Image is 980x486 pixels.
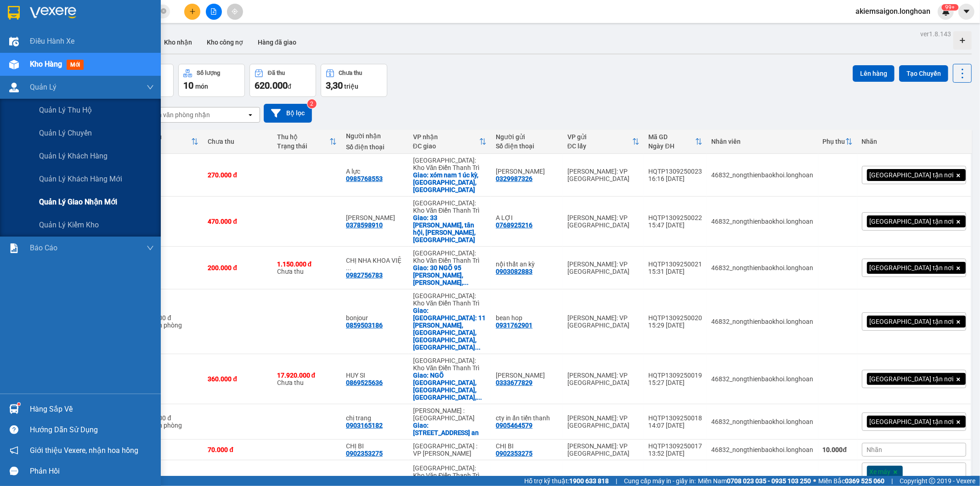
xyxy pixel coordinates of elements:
[649,450,702,457] div: 13:52 [DATE]
[189,8,196,15] span: plus
[867,446,883,453] span: Nhãn
[563,130,644,154] th: Toggle SortBy
[567,372,640,386] div: [PERSON_NAME]: VP [GEOGRAPHIC_DATA]
[567,260,640,275] div: [PERSON_NAME]: VP [GEOGRAPHIC_DATA]
[727,477,811,485] strong: 0708 023 035 - 0935 103 250
[147,110,210,119] div: Chọn văn phòng nhận
[496,133,558,141] div: Người gửi
[567,314,640,329] div: [PERSON_NAME]: VP [GEOGRAPHIC_DATA]
[147,84,154,91] span: down
[818,476,884,486] span: Miền Bắc
[818,130,857,154] th: Toggle SortBy
[208,375,267,383] div: 360.000 đ
[232,8,238,15] span: aim
[413,264,487,286] div: Giao: 30 NGÕ 95 VŨ XUÂN THIỀU, PHÚC LỢI, LONG BIÊN, HÀ NỘI
[199,31,250,53] button: Kho công nợ
[346,422,383,429] div: 0903165182
[413,133,480,141] div: VP nhận
[30,35,74,47] span: Điều hành xe
[321,64,387,97] button: Chưa thu3,30 triệu
[624,476,696,486] span: Cung cấp máy in - giấy in:
[346,450,383,457] div: 0902353275
[408,130,492,154] th: Toggle SortBy
[649,442,702,450] div: HQTP1309250017
[496,379,532,386] div: 0333677829
[208,264,267,271] div: 200.000 đ
[346,132,404,140] div: Người nhận
[30,60,62,68] span: Kho hàng
[9,37,19,46] img: warehouse-icon
[30,464,154,478] div: Phản hồi
[346,414,404,422] div: chị trang
[569,477,609,485] strong: 1900 633 818
[161,7,166,16] span: close-circle
[853,65,895,82] button: Lên hàng
[712,375,814,383] div: 46832_nongthienbaokhoi.longhoan
[39,150,108,162] span: Quản lý khách hàng
[30,242,57,254] span: Báo cáo
[712,446,814,453] div: 46832_nongthienbaokhoi.longhoan
[147,244,154,252] span: down
[698,476,811,486] span: Miền Nam
[30,445,138,456] span: Giới thiệu Vexere, nhận hoa hồng
[870,375,954,383] span: [GEOGRAPHIC_DATA] tận nơi
[346,143,404,151] div: Số điện thoại
[496,450,532,457] div: 0902353275
[496,414,558,422] div: cty in ấn tiến thanh
[413,407,487,422] div: [PERSON_NAME] : [GEOGRAPHIC_DATA]
[346,314,404,322] div: bonjour
[195,83,208,90] span: món
[227,4,243,20] button: aim
[929,478,935,484] span: copyright
[496,175,532,182] div: 0329987326
[277,372,337,379] div: 17.920.000 đ
[496,260,558,268] div: nội thất an kỳ
[208,446,267,453] div: 70.000 đ
[413,464,487,479] div: [GEOGRAPHIC_DATA]: Kho Văn Điển Thanh Trì
[39,104,92,116] span: Quản lý thu hộ
[277,142,329,150] div: Trạng thái
[464,279,469,286] span: ...
[712,138,814,145] div: Nhân viên
[67,60,84,70] span: mới
[649,372,702,379] div: HQTP1309250019
[413,199,487,214] div: [GEOGRAPHIC_DATA]: Kho Văn Điển Thanh Trì
[567,168,640,182] div: [PERSON_NAME]: VP [GEOGRAPHIC_DATA]
[649,314,702,322] div: HQTP1309250020
[477,394,482,401] span: ...
[30,81,57,93] span: Quản Lý
[823,446,847,453] strong: 10.000 đ
[712,418,814,425] div: 46832_nongthienbaokhoi.longhoan
[250,31,304,53] button: Hàng đã giao
[649,422,702,429] div: 14:07 [DATE]
[649,379,702,386] div: 15:27 [DATE]
[277,260,337,275] div: Chưa thu
[39,196,117,208] span: Quản lý giao nhận mới
[264,104,312,123] button: Bộ lọc
[142,414,199,422] div: 130.000 đ
[255,80,288,91] span: 620.000
[346,175,383,182] div: 0985768553
[413,422,487,436] div: Giao: 1c ql1, phường 5, tân an, long an
[346,442,404,450] div: CHỊ BI
[567,133,632,141] div: VP gửi
[870,217,954,226] span: [GEOGRAPHIC_DATA] tận nơi
[649,268,702,275] div: 15:31 [DATE]
[496,322,532,329] div: 0931762901
[413,372,487,401] div: Giao: NGÕ 151 LA NỘI, DƯƠNG NỘI, HÀ ĐÔNG, HÀ NỘI
[496,442,558,450] div: CHỊ BI
[344,83,358,90] span: triệu
[30,402,154,416] div: Hàng sắp về
[524,476,609,486] span: Hỗ trợ kỹ thuật:
[712,318,814,325] div: 46832_nongthienbaokhoi.longhoan
[413,142,480,150] div: ĐC giao
[649,260,702,268] div: HQTP1309250021
[142,314,199,322] div: 490.000 đ
[870,171,954,179] span: [GEOGRAPHIC_DATA] tận nơi
[249,64,316,97] button: Đã thu620.000đ
[277,260,337,268] div: 1.150.000 đ
[346,379,383,386] div: 0869525636
[307,99,317,108] sup: 2
[277,133,329,141] div: Thu hộ
[413,157,487,171] div: [GEOGRAPHIC_DATA]: Kho Văn Điển Thanh Trì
